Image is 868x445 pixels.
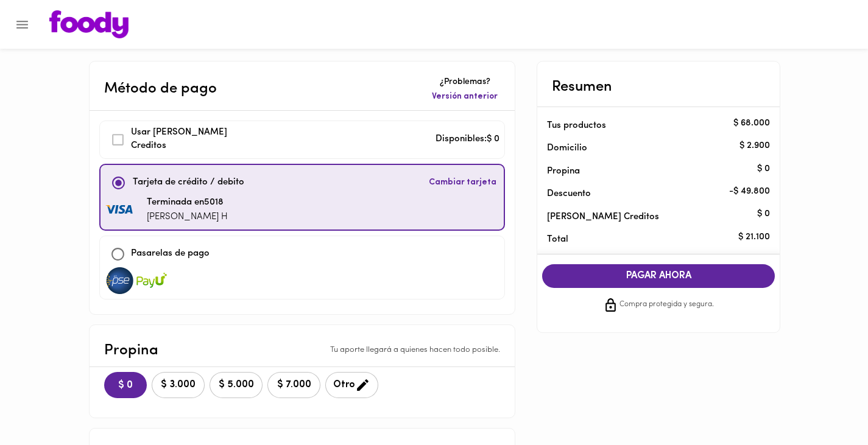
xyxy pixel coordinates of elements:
img: visa [105,205,136,215]
p: Tarjeta de crédito / debito [133,176,244,190]
p: Propina [104,340,158,362]
button: PAGAR AHORA [542,264,775,288]
iframe: Messagebird Livechat Widget [797,374,856,433]
p: Método de pago [104,78,217,100]
p: Terminada en 5018 [147,196,228,210]
button: Cambiar tarjeta [426,170,499,196]
span: Versión anterior [432,91,498,103]
span: $ 3.000 [160,379,197,391]
p: Domicilio [547,142,587,155]
button: Versión anterior [429,88,500,105]
p: $ 68.000 [733,117,770,130]
img: logo.png [49,10,129,38]
p: Pasarelas de pago [131,247,210,261]
img: visa [105,267,135,294]
span: $ 0 [114,380,137,391]
span: Otro [333,377,370,393]
p: Tu aporte llegará a quienes hacen todo posible. [330,345,500,356]
p: Total [547,233,750,246]
p: [PERSON_NAME] H [147,211,228,225]
span: Cambiar tarjeta [429,177,496,189]
span: $ 7.000 [275,379,312,391]
p: $ 2.900 [739,139,770,152]
button: $ 7.000 [267,372,320,398]
span: Compra protegida y segura. [619,299,714,311]
img: visa [136,267,167,294]
button: $ 3.000 [152,372,205,398]
p: Propina [547,165,750,178]
p: Descuento [547,187,591,200]
p: $ 21.100 [738,231,770,244]
p: - $ 49.800 [729,185,770,198]
span: PAGAR AHORA [554,270,763,282]
button: $ 0 [104,372,147,398]
p: Tus productos [547,119,750,132]
button: $ 5.000 [210,372,263,398]
p: $ 0 [757,208,770,221]
button: Menu [7,10,37,40]
p: $ 0 [757,163,770,175]
p: Disponibles: $ 0 [436,133,499,147]
button: Otro [325,372,378,398]
span: $ 5.000 [217,379,255,391]
p: Usar [PERSON_NAME] Creditos [131,126,263,153]
p: [PERSON_NAME] Creditos [547,211,750,223]
p: ¿Problemas? [429,76,500,88]
p: Resumen [552,76,612,98]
